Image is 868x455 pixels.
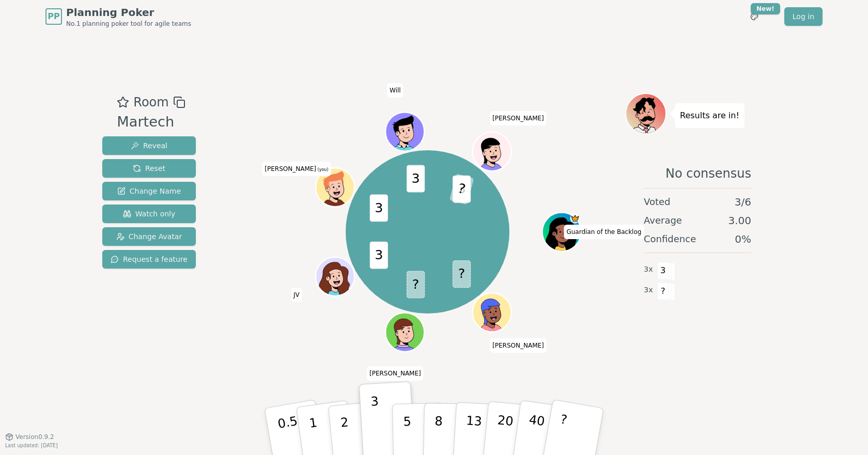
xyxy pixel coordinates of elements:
div: New! [751,3,780,14]
button: Change Name [102,182,196,200]
button: New! [745,7,764,26]
button: Change Avatar [102,227,196,246]
p: Results are in! [680,108,739,123]
span: Click to change your name [367,366,424,381]
button: Request a feature [102,250,196,269]
span: 3 [369,194,388,222]
p: 3 [370,394,382,450]
span: 0 % [735,232,751,246]
a: Log in [784,7,823,26]
span: Confidence [644,232,696,246]
span: ? [452,260,470,288]
span: Watch only [123,209,176,219]
span: Click to change your name [564,225,644,239]
button: Click to change your avatar [317,169,353,206]
span: Click to change your name [262,161,331,176]
span: Reveal [131,140,167,151]
span: Change Avatar [116,231,182,242]
span: PP [48,10,59,23]
span: ? [449,174,474,205]
span: Last updated: [DATE] [5,443,58,448]
span: Voted [644,195,671,209]
span: Average [644,213,682,228]
span: 3 x [644,264,653,275]
span: 3 [657,262,669,279]
span: Room [133,93,168,112]
span: Planning Poker [66,5,191,20]
span: Guardian of the Backlog is the host [570,213,580,223]
span: Click to change your name [490,338,547,353]
span: No consensus [665,165,751,182]
span: ? [657,283,669,300]
span: 3 [406,165,424,193]
span: Click to change your name [387,83,404,97]
span: Version 0.9.2 [16,433,54,441]
span: 3.00 [728,213,751,228]
a: PPPlanning PokerNo.1 planning poker tool for agile teams [45,5,191,28]
button: Add as favourite [117,93,129,112]
button: Reveal [102,136,196,155]
span: 3 x [644,285,653,296]
button: Reset [102,159,196,178]
span: ? [406,271,424,299]
div: Martech [117,112,185,133]
span: Click to change your name [291,288,302,302]
button: Watch only [102,205,196,223]
span: (you) [316,167,329,171]
span: Request a feature [111,254,188,264]
span: 3 / 6 [735,195,751,209]
span: Click to change your name [490,111,547,125]
span: No.1 planning poker tool for agile teams [66,20,191,28]
span: 3 [369,242,388,269]
span: Reset [133,163,165,174]
button: Version0.9.2 [5,433,54,441]
span: Change Name [117,186,181,196]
